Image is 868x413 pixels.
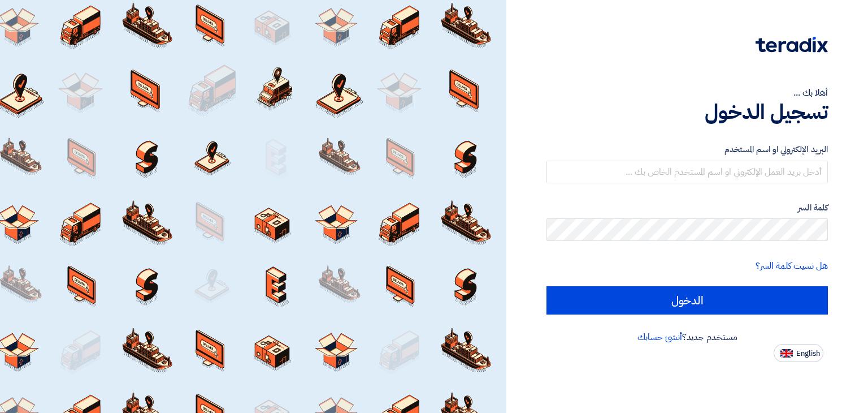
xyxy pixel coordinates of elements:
[756,259,828,273] a: هل نسيت كلمة السر؟
[546,330,828,344] div: مستخدم جديد؟
[546,201,828,214] label: كلمة السر
[796,350,820,358] span: English
[546,100,828,124] h1: تسجيل الدخول
[546,286,828,315] input: الدخول
[546,161,828,183] input: أدخل بريد العمل الإلكتروني او اسم المستخدم الخاص بك ...
[774,344,823,362] button: English
[780,349,793,358] img: en-US.png
[637,330,682,344] a: أنشئ حسابك
[756,37,828,53] img: Teradix logo
[546,86,828,100] div: أهلا بك ...
[546,143,828,156] label: البريد الإلكتروني او اسم المستخدم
